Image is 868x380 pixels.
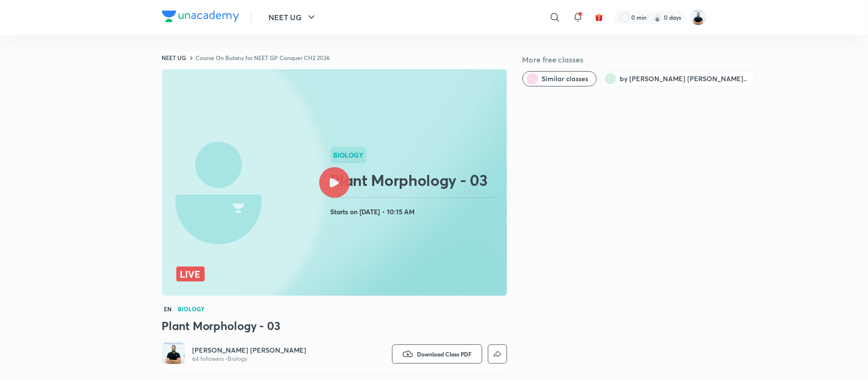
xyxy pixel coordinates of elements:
a: Company Logo [162,11,239,25]
a: NEET UG [162,54,186,61]
button: NEET UG [263,8,323,27]
a: [PERSON_NAME] [PERSON_NAME] [193,345,307,355]
a: Avatar [162,341,185,367]
h3: Plant Morphology - 03 [162,318,507,333]
button: Similar classes [522,71,597,86]
img: Avatar [162,341,185,364]
h4: Biology [178,306,205,312]
span: EN [162,304,174,314]
h2: Plant Morphology - 03 [331,171,503,190]
button: Download Class PDF [392,344,482,364]
span: Similar classes [542,74,589,84]
p: 64 followers • Biology [193,355,307,363]
button: avatar [591,10,607,25]
span: Download Class PDF [417,350,472,358]
span: by Subhash Chandra Yadav [620,74,748,84]
img: avatar [595,13,603,22]
h5: More free classes [522,54,706,65]
h4: Starts on [DATE] • 10:15 AM [331,206,503,218]
a: Course On Botany for NEET GP Conquer CH2 2026 [196,54,330,61]
img: Company Logo [162,11,239,22]
img: Subhash Chandra Yadav [690,9,706,25]
img: streak [653,12,662,22]
button: by Subhash Chandra Yadav [601,71,756,86]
